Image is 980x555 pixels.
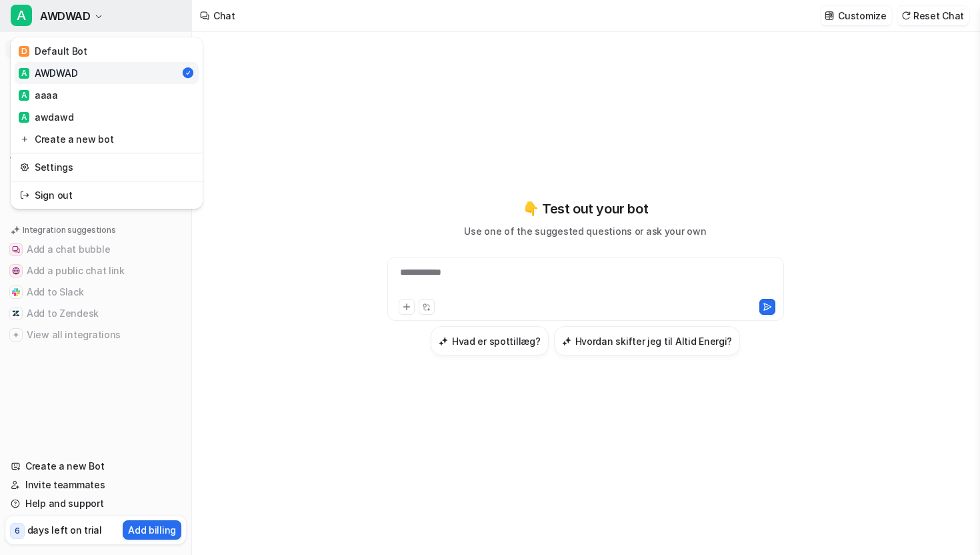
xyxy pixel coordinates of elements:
[19,68,29,79] span: A
[19,110,73,124] div: awdawd
[11,37,203,209] div: AAWDWAD
[15,128,199,150] a: Create a new bot
[19,66,77,80] div: AWDWAD
[15,156,199,178] a: Settings
[11,5,32,26] span: A
[20,160,29,174] img: reset
[19,112,29,123] span: A
[19,46,29,57] span: D
[19,88,58,102] div: aaaa
[20,188,29,202] img: reset
[20,132,29,146] img: reset
[19,44,87,58] div: Default Bot
[15,184,199,206] a: Sign out
[40,7,91,25] span: AWDWAD
[19,90,29,101] span: A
